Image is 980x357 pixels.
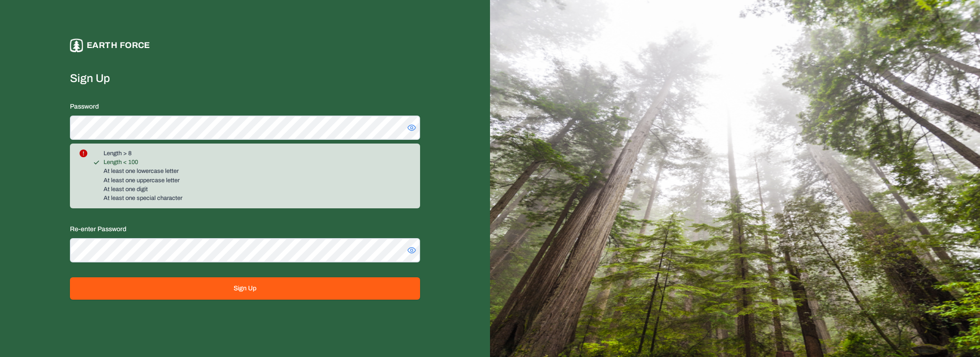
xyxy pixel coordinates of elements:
label: Sign Up [70,71,420,86]
p: Length > 8 [104,149,131,158]
p: At least one lowercase letter [104,167,179,176]
p: Earth force [87,39,150,52]
button: Sign Up [70,277,420,300]
label: Re-enter Password [70,226,126,233]
p: Length < 100 [104,158,138,167]
p: At least one digit [104,185,148,194]
label: Password [70,103,99,110]
img: earthforce-logo-white-uG4MPadI.svg [70,39,83,52]
p: At least one uppercase letter [104,176,179,185]
p: At least one special character [104,194,182,203]
img: svg%3e [79,149,88,158]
